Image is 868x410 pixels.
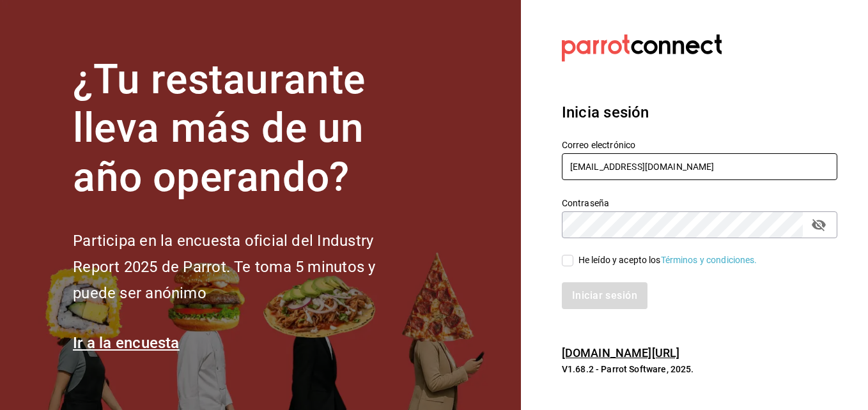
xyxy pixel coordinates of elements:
input: Ingresa tu correo electrónico [562,153,837,180]
a: Ir a la encuesta [73,334,180,352]
label: Contraseña [562,198,837,207]
button: passwordField [808,214,830,236]
label: Correo electrónico [562,140,837,149]
h1: ¿Tu restaurante lleva más de un año operando? [73,56,418,202]
a: [DOMAIN_NAME][URL] [562,346,679,360]
h3: Inicia sesión [562,101,837,124]
a: Términos y condiciones. [661,255,757,265]
p: V1.68.2 - Parrot Software, 2025. [562,363,837,376]
h2: Participa en la encuesta oficial del Industry Report 2025 de Parrot. Te toma 5 minutos y puede se... [73,228,418,306]
div: He leído y acepto los [578,254,757,267]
